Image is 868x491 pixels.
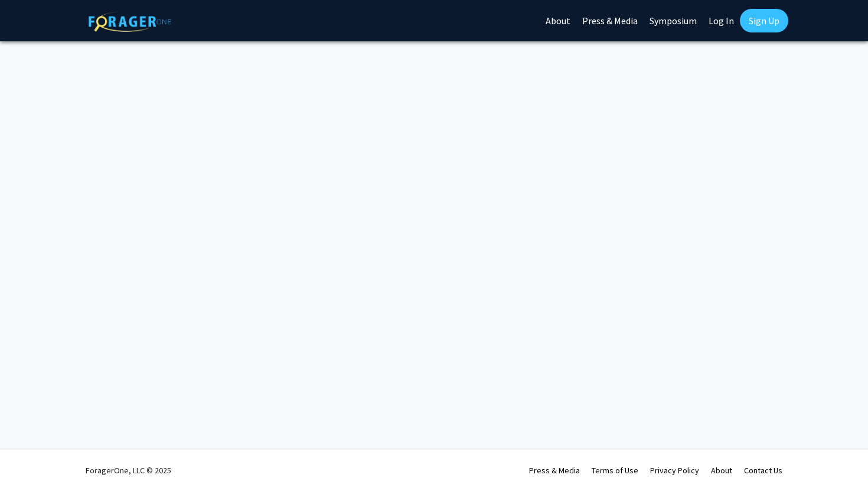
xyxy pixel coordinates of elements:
div: ForagerOne, LLC © 2025 [86,450,171,491]
img: ForagerOne Logo [89,11,171,32]
a: Contact Us [744,465,782,476]
a: Press & Media [529,465,580,476]
a: Sign Up [740,9,788,32]
a: About [711,465,732,476]
a: Privacy Policy [650,465,699,476]
a: Terms of Use [592,465,638,476]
